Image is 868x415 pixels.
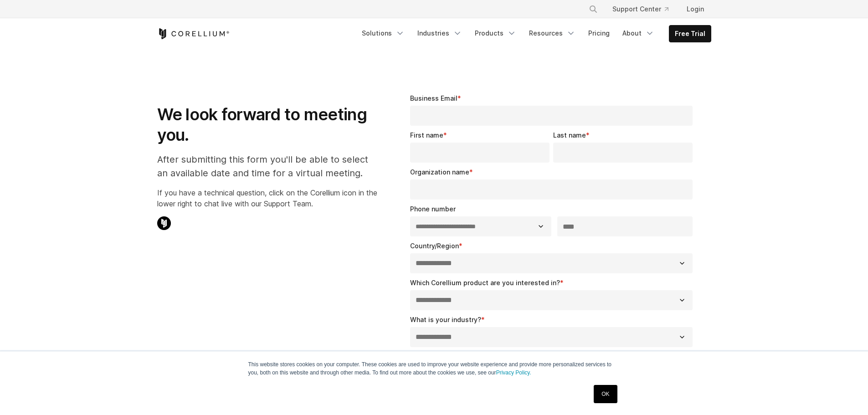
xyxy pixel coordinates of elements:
[356,25,410,41] a: Solutions
[679,1,711,17] a: Login
[410,242,459,250] span: Country/Region
[585,1,601,17] button: Search
[356,25,711,42] div: Navigation Menu
[617,25,660,41] a: About
[410,94,457,102] span: Business Email
[410,316,481,323] span: What is your industry?
[157,187,377,209] p: If you have a technical question, click on the Corellium icon in the lower right to chat live wit...
[410,205,456,213] span: Phone number
[412,25,467,41] a: Industries
[157,216,171,230] img: Corellium Chat Icon
[410,168,469,176] span: Organization name
[248,360,620,377] p: This website stores cookies on your computer. These cookies are used to improve your website expe...
[553,131,586,139] span: Last name
[410,131,443,139] span: First name
[578,1,711,17] div: Navigation Menu
[496,369,531,376] a: Privacy Policy.
[157,104,377,145] h1: We look forward to meeting you.
[583,25,615,41] a: Pricing
[524,25,581,41] a: Resources
[594,385,617,403] a: OK
[469,25,522,41] a: Products
[605,1,676,17] a: Support Center
[157,153,377,180] p: After submitting this form you'll be able to select an available date and time for a virtual meet...
[669,26,711,42] a: Free Trial
[410,279,560,287] span: Which Corellium product are you interested in?
[157,28,230,39] a: Corellium Home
